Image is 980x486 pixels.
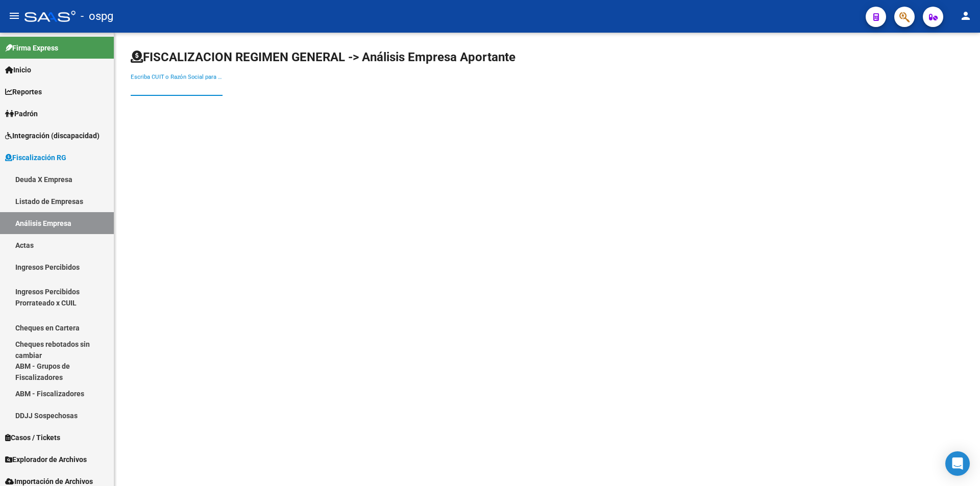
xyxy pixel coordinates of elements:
[5,130,100,141] span: Integración (discapacidad)
[5,42,58,54] span: Firma Express
[960,10,972,22] mat-icon: person
[5,108,38,119] span: Padrón
[5,432,60,443] span: Casos / Tickets
[5,64,31,75] span: Inicio
[131,49,516,65] h1: FISCALIZACION REGIMEN GENERAL -> Análisis Empresa Aportante
[5,86,42,97] span: Reportes
[81,5,113,28] span: - ospg
[8,10,20,22] mat-icon: menu
[945,451,970,476] div: Open Intercom Messenger
[5,454,87,465] span: Explorador de Archivos
[5,152,66,163] span: Fiscalización RG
